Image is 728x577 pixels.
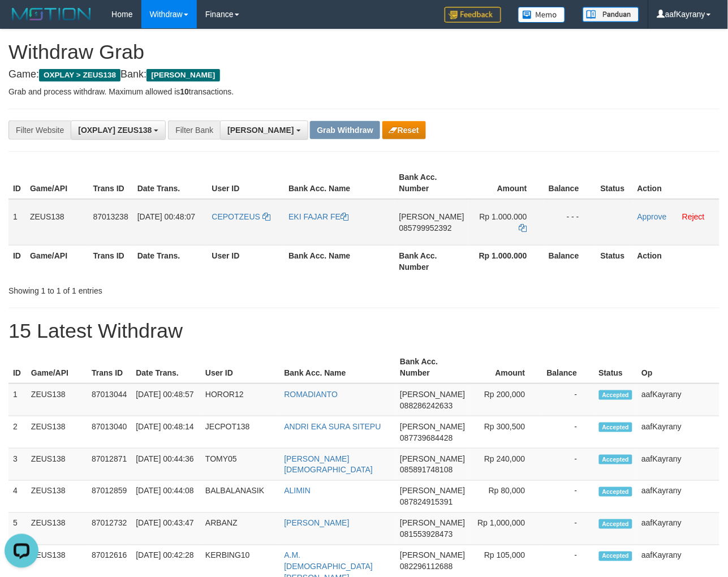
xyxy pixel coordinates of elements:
th: ID [8,167,25,199]
th: User ID [208,167,285,199]
span: Accepted [599,455,633,464]
td: Rp 80,000 [469,481,542,513]
a: ROMADIANTO [285,390,338,399]
img: Feedback.jpg [445,7,501,23]
td: 2 [8,416,27,449]
th: Game/API [25,167,89,199]
span: [PERSON_NAME] [400,519,465,528]
img: Button%20Memo.svg [518,7,566,23]
td: 4 [8,481,27,513]
span: Copy 087739684428 to clipboard [400,433,453,442]
button: Reset [382,121,426,139]
h1: Withdraw Grab [8,41,720,63]
td: ZEUS138 [27,416,87,449]
td: ZEUS138 [25,199,89,246]
td: TOMY05 [201,449,279,481]
td: [DATE] 00:43:47 [131,513,201,545]
span: Rp 1.000.000 [480,212,527,221]
td: Rp 240,000 [469,449,542,481]
span: [PERSON_NAME] [400,486,465,496]
span: [PERSON_NAME] [400,422,465,431]
th: Date Trans. [131,351,201,384]
span: Copy 082296112688 to clipboard [400,562,453,571]
a: Approve [637,212,667,221]
span: Copy 085799952392 to clipboard [399,223,452,232]
span: Accepted [599,487,633,497]
span: CEPOTZEUS [212,212,261,221]
th: Date Trans. [133,245,208,277]
span: [PERSON_NAME] [400,390,465,399]
td: aafKayrany [637,513,720,545]
h4: Game: Bank: [8,69,720,80]
td: Rp 1,000,000 [469,513,542,545]
th: Action [633,245,720,277]
span: Copy 081553928473 to clipboard [400,530,453,539]
div: Showing 1 to 1 of 1 entries [8,281,295,296]
td: - [542,513,595,545]
td: - - - [544,199,596,246]
th: Op [637,351,720,384]
td: 3 [8,449,27,481]
th: Balance [542,351,595,384]
div: Filter Bank [168,120,220,140]
td: HOROR12 [201,384,279,416]
td: JECPOT138 [201,416,279,449]
td: 87012732 [87,513,131,545]
th: Bank Acc. Number [395,167,469,199]
th: Bank Acc. Number [395,351,469,384]
th: User ID [201,351,279,384]
td: ARBANZ [201,513,279,545]
span: Accepted [599,519,633,529]
th: Date Trans. [133,167,208,199]
td: aafKayrany [637,481,720,513]
td: [DATE] 00:48:57 [131,384,201,416]
td: Rp 300,500 [469,416,542,449]
th: Game/API [25,245,89,277]
div: Filter Website [8,120,71,140]
td: - [542,481,595,513]
th: Trans ID [87,351,131,384]
th: Status [596,167,633,199]
td: 87012859 [87,481,131,513]
td: 87013044 [87,384,131,416]
td: [DATE] 00:44:08 [131,481,201,513]
span: [OXPLAY] ZEUS138 [78,126,152,135]
th: Rp 1.000.000 [469,245,544,277]
a: ALIMIN [285,486,311,496]
span: Accepted [599,423,633,432]
th: Bank Acc. Name [284,167,394,199]
td: ZEUS138 [27,384,87,416]
th: Status [595,351,637,384]
span: Copy 088286242633 to clipboard [400,401,453,410]
span: 87013238 [93,212,128,221]
span: [PERSON_NAME] [147,69,219,81]
span: OXPLAY > ZEUS138 [39,69,120,81]
td: - [542,449,595,481]
td: [DATE] 00:48:14 [131,416,201,449]
th: User ID [208,245,285,277]
td: 5 [8,513,27,545]
span: Accepted [599,552,633,561]
h1: 15 Latest Withdraw [8,320,720,342]
th: Amount [469,351,542,384]
td: aafKayrany [637,416,720,449]
a: ANDRI EKA SURA SITEPU [285,422,381,431]
img: panduan.png [583,7,639,22]
th: Balance [544,245,596,277]
th: Trans ID [89,245,133,277]
strong: 10 [180,87,189,96]
a: EKI FAJAR FE [288,212,348,221]
td: aafKayrany [637,384,720,416]
th: Status [596,245,633,277]
span: [PERSON_NAME] [400,551,465,560]
button: [OXPLAY] ZEUS138 [71,120,166,140]
img: MOTION_logo.png [8,6,94,23]
span: [PERSON_NAME] [227,126,294,135]
td: aafKayrany [637,449,720,481]
th: ID [8,351,27,384]
a: [PERSON_NAME][DEMOGRAPHIC_DATA] [285,454,373,475]
td: 87012871 [87,449,131,481]
p: Grab and process withdraw. Maximum allowed is transactions. [8,86,720,97]
span: Accepted [599,390,633,400]
a: CEPOTZEUS [212,212,270,221]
